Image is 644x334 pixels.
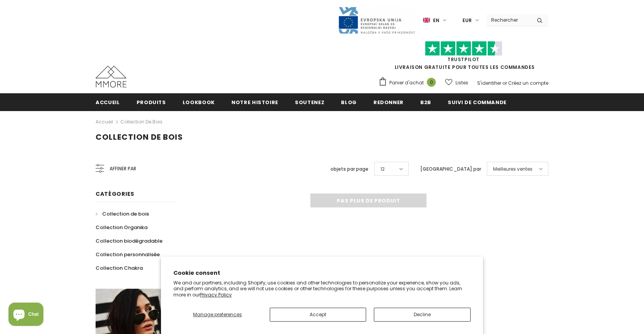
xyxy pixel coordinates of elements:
[341,99,357,106] span: Blog
[200,291,232,298] a: Privacy Policy
[173,269,471,277] h2: Cookie consent
[477,80,501,86] a: S'identifier
[231,93,278,111] a: Notre histoire
[379,45,548,70] span: LIVRAISON GRATUITE POUR TOUTES LES COMMANDES
[137,93,166,111] a: Produits
[341,93,357,111] a: Blog
[427,78,436,87] span: 0
[96,224,147,231] span: Collection Organika
[183,93,215,111] a: Lookbook
[420,165,481,173] label: [GEOGRAPHIC_DATA] par
[373,99,404,106] span: Redonner
[380,165,385,173] span: 12
[96,190,134,198] span: Catégories
[96,99,120,106] span: Accueil
[96,251,160,258] span: Collection personnalisée
[96,207,149,221] a: Collection de bois
[231,99,278,106] span: Notre histoire
[193,311,242,318] span: Manage preferences
[389,79,424,87] span: Panier d'achat
[456,79,468,87] span: Listes
[502,80,507,86] span: or
[425,41,502,56] img: Faites confiance aux étoiles pilotes
[96,132,183,142] span: Collection de bois
[447,56,480,63] a: TrustPilot
[462,17,472,24] span: EUR
[423,17,430,24] img: i-lang-1.png
[445,76,468,89] a: Listes
[96,221,147,234] a: Collection Organika
[96,66,127,87] img: Cas MMORE
[433,17,439,24] span: en
[338,17,415,23] a: Javni Razpis
[137,99,166,106] span: Produits
[420,99,431,106] span: B2B
[96,261,143,275] a: Collection Chakra
[96,117,113,127] a: Accueil
[96,248,160,261] a: Collection personnalisée
[486,14,531,26] input: Search Site
[96,264,143,272] span: Collection Chakra
[373,93,404,111] a: Redonner
[295,93,324,111] a: soutenez
[448,99,507,106] span: Suivi de commande
[120,118,163,125] a: Collection de bois
[173,280,471,298] p: We and our partners, including Shopify, use cookies and other technologies to personalize your ex...
[379,77,440,89] a: Panier d'achat 0
[96,93,120,111] a: Accueil
[270,308,367,322] button: Accept
[96,234,163,248] a: Collection biodégradable
[448,93,507,111] a: Suivi de commande
[331,165,368,173] label: objets par page
[6,303,46,328] inbox-online-store-chat: Shopify online store chat
[96,237,163,245] span: Collection biodégradable
[508,80,548,86] a: Créez un compte
[493,165,533,173] span: Meilleures ventes
[420,93,431,111] a: B2B
[183,99,215,106] span: Lookbook
[173,308,262,322] button: Manage preferences
[338,6,415,34] img: Javni Razpis
[295,99,324,106] span: soutenez
[374,308,471,322] button: Decline
[102,210,149,218] span: Collection de bois
[110,164,136,173] span: Affiner par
